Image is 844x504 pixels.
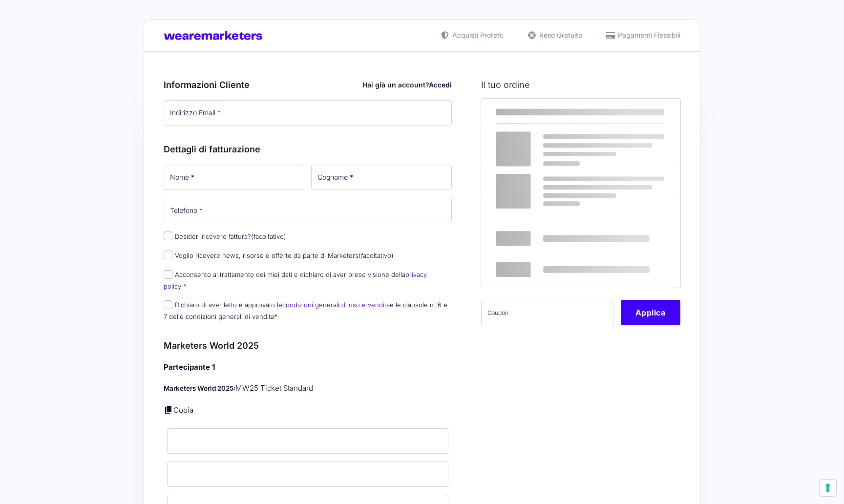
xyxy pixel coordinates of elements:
strong: Marketers World 2025: [164,384,235,392]
a: Copia [173,405,193,415]
input: Dichiaro di aver letto e approvato lecondizioni generali di uso e venditae le clausole n. 6 e 7 d... [164,300,172,309]
input: Coupon [481,300,613,325]
h3: Marketers World 2025 [164,339,452,352]
a: Accedi [429,81,452,89]
h4: Partecipante 1 [164,362,452,373]
button: Le tue preferenze relative al consenso per le tecnologie di tracciamento [820,480,836,496]
th: Subtotale [591,99,680,124]
input: Indirizzo Email * [164,100,452,126]
span: Reso Gratuito [537,30,582,40]
a: condizioni generali di uso e vendita [282,301,390,309]
label: Voglio ricevere news, risorse e offerte da parte di Marketers [164,252,394,259]
a: privacy policy [164,271,427,290]
span: (facoltativo) [251,232,286,240]
input: Acconsento al trattamento dei miei dati e dichiaro di aver preso visione dellaprivacy policy [164,270,172,279]
span: Pagamenti Flessibili [615,30,680,40]
p: MW25 Ticket Standard [164,383,452,394]
input: Voglio ricevere news, risorse e offerte da parte di Marketers(facoltativo) [164,251,172,259]
div: Hai già un account? [362,80,452,90]
input: Telefono * [164,198,452,223]
input: Cognome * [311,165,452,190]
a: Copia i dettagli dell'acquirente [164,405,173,415]
label: Acconsento al trattamento dei miei dati e dichiaro di aver preso visione della [164,271,427,290]
td: Marketers World 2025 - MW25 Ticket Standard [481,124,591,165]
input: Desideri ricevere fattura?(facoltativo) [164,231,172,240]
h3: Dettagli di fatturazione [164,143,452,156]
h3: Il tuo ordine [481,78,680,91]
label: Dichiaro di aver letto e approvato le e le clausole n. 6 e 7 delle condizioni generali di vendita [164,301,447,320]
label: Desideri ricevere fattura? [164,232,286,240]
span: Acquisti Protetti [450,30,504,40]
th: Subtotale [481,165,591,195]
h3: Informazioni Cliente [164,78,452,91]
th: Totale [481,195,591,288]
span: (facoltativo) [359,252,394,259]
input: Nome * [164,165,304,190]
button: Applica [621,300,680,325]
th: Prodotto [481,99,591,124]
